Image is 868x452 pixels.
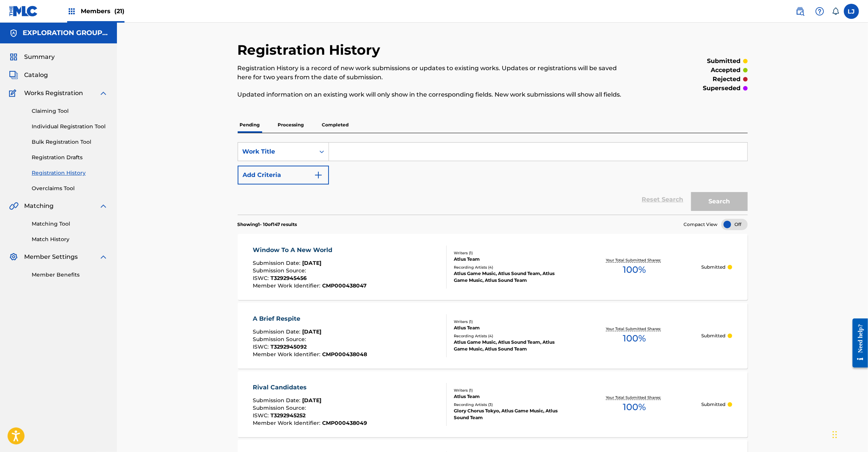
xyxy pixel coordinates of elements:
[844,4,859,19] div: User Menu
[253,275,270,281] span: ISWC :
[815,7,824,16] img: help
[302,260,321,266] span: [DATE]
[606,395,663,400] p: Your Total Submitted Shares:
[238,90,630,99] p: Updated information on an existing work will only show in the corresponding fields. New work subm...
[32,123,108,131] a: Individual Registration Tool
[9,52,55,61] a: SummarySummary
[833,423,837,446] div: Drag
[32,169,108,177] a: Registration History
[9,252,18,261] img: Member Settings
[793,4,808,19] a: Public Search
[9,29,18,38] img: Accounts
[253,404,308,411] span: Submission Source :
[67,7,76,16] img: Top Rightsholders
[454,333,568,339] div: Recording Artists ( 4 )
[454,250,568,256] div: Writers ( 1 )
[454,393,568,400] div: Atlus Team
[253,282,322,289] span: Member Work Identifier :
[32,220,108,228] a: Matching Tool
[99,201,108,211] img: expand
[812,4,827,19] div: Help
[847,313,868,374] iframe: Resource Center
[238,234,748,300] a: Window To A New WorldSubmission Date:[DATE]Submission Source:ISWC:T3292945456Member Work Identifi...
[32,154,108,161] a: Registration Drafts
[238,166,329,184] button: Add Criteria
[270,275,307,281] span: T3292945456
[606,326,663,332] p: Your Total Submitted Shares:
[238,303,748,369] a: A Brief RespiteSubmission Date:[DATE]Submission Source:ISWC:T3292945092Member Work Identifier:CMP...
[9,71,18,80] img: Catalog
[454,264,568,270] div: Recording Artists ( 4 )
[23,29,108,37] h5: EXPLORATION GROUP LLC
[238,142,748,215] form: Search Form
[454,324,568,331] div: Atlus Team
[32,138,108,146] a: Bulk Registration Tool
[707,57,741,66] p: submitted
[701,401,725,408] p: Submitted
[454,256,568,263] div: Atlus Team
[623,263,646,277] span: 100 %
[24,89,83,98] span: Works Registration
[454,339,568,352] div: Atlus Game Music, Atlus Sound Team, Atlus Game Music, Atlus Sound Team
[238,117,262,133] p: Pending
[454,270,568,284] div: Atlus Game Music, Atlus Sound Team, Atlus Game Music, Atlus Sound Team
[322,420,367,426] span: CMP000438049
[276,117,306,133] p: Processing
[243,147,310,156] div: Work Title
[302,328,321,335] span: [DATE]
[701,264,725,271] p: Submitted
[24,52,55,61] span: Summary
[253,397,302,404] span: Submission Date :
[253,336,308,343] span: Submission Source :
[81,7,124,15] span: Members
[253,314,367,323] div: A Brief Respite
[253,246,367,255] div: Window To A New World
[9,6,38,17] img: MLC Logo
[454,407,568,421] div: Glory Chorus Tokyo, Atlus Game Music, Atlus Sound Team
[32,271,108,279] a: Member Benefits
[314,171,323,180] img: 9d2ae6d4665cec9f34b9.svg
[322,282,367,289] span: CMP000438047
[701,332,725,339] p: Submitted
[713,75,741,84] p: rejected
[454,387,568,393] div: Writers ( 1 )
[9,52,18,61] img: Summary
[9,71,48,80] a: CatalogCatalog
[24,252,78,261] span: Member Settings
[114,8,124,15] span: (21)
[270,412,306,419] span: T3292945252
[32,235,108,243] a: Match History
[830,416,868,452] iframe: Chat Widget
[99,89,108,98] img: expand
[253,343,270,350] span: ISWC :
[684,221,718,228] span: Compact View
[24,201,54,211] span: Matching
[623,400,646,414] span: 100 %
[253,267,308,274] span: Submission Source :
[32,184,108,192] a: Overclaims Tool
[9,201,18,211] img: Matching
[796,7,805,16] img: search
[270,343,307,350] span: T3292945092
[322,351,367,358] span: CMP000438048
[238,371,748,437] a: Rival CandidatesSubmission Date:[DATE]Submission Source:ISWC:T3292945252Member Work Identifier:CM...
[703,84,741,93] p: superseded
[253,412,270,419] span: ISWC :
[606,257,663,263] p: Your Total Submitted Shares:
[454,319,568,324] div: Writers ( 1 )
[454,402,568,407] div: Recording Artists ( 3 )
[832,8,839,15] div: Notifications
[253,351,322,358] span: Member Work Identifier :
[238,221,297,228] p: Showing 1 - 10 of 147 results
[24,71,48,80] span: Catalog
[253,328,302,335] span: Submission Date :
[238,42,384,58] h2: Registration History
[302,397,321,404] span: [DATE]
[238,64,630,82] p: Registration History is a record of new work submissions or updates to existing works. Updates or...
[9,89,19,98] img: Works Registration
[623,332,646,345] span: 100 %
[253,260,302,266] span: Submission Date :
[320,117,351,133] p: Completed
